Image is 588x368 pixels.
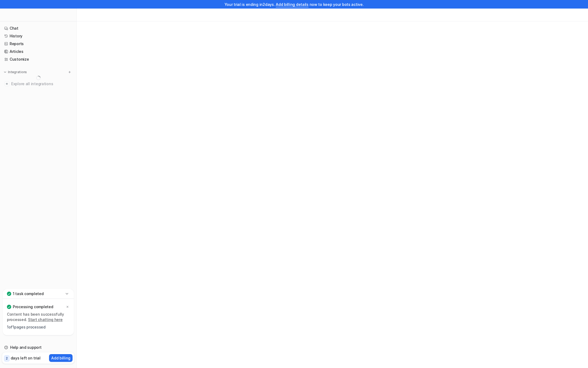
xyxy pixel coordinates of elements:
[28,317,63,322] a: Start chatting here
[2,25,74,32] a: Chat
[11,355,41,361] p: days left on trial
[2,48,74,55] a: Articles
[68,70,71,74] img: menu_add.svg
[2,69,29,75] button: Integrations
[6,356,8,361] p: 2
[49,354,73,362] button: Add billing
[2,56,74,63] a: Customize
[51,355,70,361] p: Add billing
[8,70,27,74] p: Integrations
[7,324,70,330] p: 1 of 1 pages processed
[3,70,7,74] img: expand menu
[7,312,70,322] p: Content has been successfully processed.
[2,32,74,40] a: History
[13,291,44,296] p: 1 task completed
[2,40,74,48] a: Reports
[13,304,53,310] p: Processing completed
[2,80,74,88] a: Explore all integrations
[276,2,309,7] a: Add billing details
[4,81,10,87] img: explore all integrations
[11,80,72,88] span: Explore all integrations
[2,344,74,351] a: Help and support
